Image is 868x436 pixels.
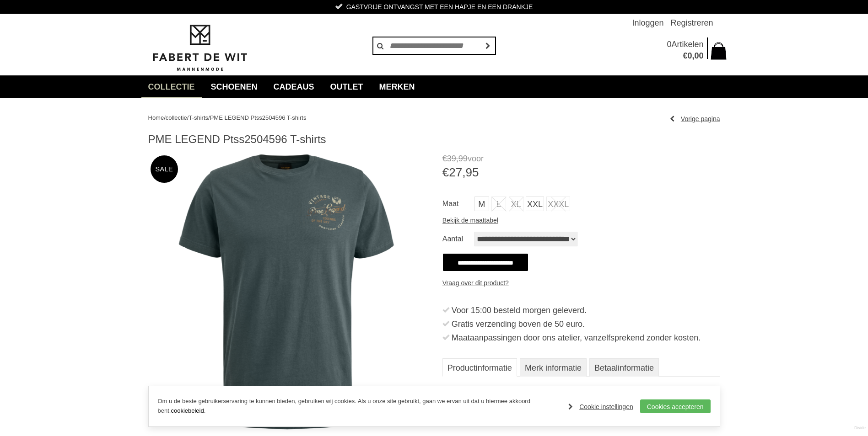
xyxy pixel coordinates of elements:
a: Cookie instellingen [568,400,633,414]
span: 39 [447,154,456,163]
dt: Kleur: [442,385,498,396]
a: XXL [526,197,544,211]
span: / [164,114,166,121]
a: Vraag over dit product? [442,276,509,290]
a: Vorige pagina [670,112,720,126]
a: Cookies accepteren [640,399,711,413]
span: , [456,154,458,163]
span: 95 [465,165,479,179]
a: PME LEGEND Ptss2504596 T-shirts [210,114,307,121]
a: M [474,197,489,211]
a: Merk informatie [520,358,587,377]
label: Aantal [442,232,474,246]
a: Cadeaus [267,75,321,98]
span: € [442,154,447,163]
dd: ZWART DESSIN [498,385,720,396]
li: Maataanpassingen door ons atelier, vanzelfsprekend zonder kosten. [442,331,720,345]
a: Divide [854,422,866,434]
div: Voor 15:00 besteld morgen geleverd. [452,303,720,317]
span: 0 [667,40,671,49]
a: Outlet [323,75,370,98]
a: Betaalinformatie [589,358,659,377]
span: , [692,51,694,60]
span: 0 [687,51,692,60]
a: Merken [372,75,422,98]
a: collectie [166,114,187,121]
span: € [683,51,687,60]
ul: Maat [442,197,720,213]
span: , [462,165,465,179]
span: 27 [449,165,462,179]
a: T-shirts [189,114,208,121]
span: / [187,114,189,121]
span: 00 [694,51,703,60]
a: cookiebeleid [171,407,204,414]
a: Registreren [670,14,713,32]
a: Bekijk de maattabel [442,213,498,227]
div: Gratis verzending boven de 50 euro. [452,317,720,331]
h1: PME LEGEND Ptss2504596 T-shirts [148,133,720,146]
a: Home [148,114,164,121]
span: € [442,165,449,179]
p: Om u de beste gebruikerservaring te kunnen bieden, gebruiken wij cookies. Als u onze site gebruik... [158,397,560,416]
span: Artikelen [671,40,703,49]
a: Schoenen [204,75,264,98]
span: / [208,114,210,121]
img: Fabert de Wit [148,23,251,73]
span: 99 [458,154,468,163]
img: PME LEGEND Ptss2504596 T-shirts [148,153,426,431]
a: Productinformatie [442,358,517,377]
a: Inloggen [632,14,663,32]
a: collectie [141,75,202,98]
span: voor [442,153,720,165]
